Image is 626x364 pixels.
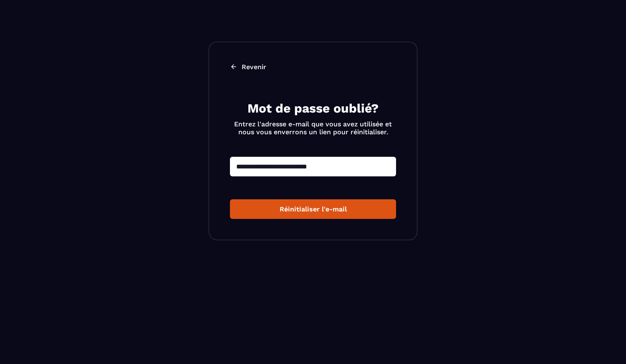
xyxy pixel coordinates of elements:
div: Réinitialiser l'e-mail [237,205,389,213]
a: Revenir [230,63,396,71]
p: Revenir [242,63,266,71]
h2: Mot de passe oublié? [230,100,396,117]
button: Réinitialiser l'e-mail [230,199,396,219]
p: Entrez l'adresse e-mail que vous avez utilisée et nous vous enverrons un lien pour réinitialiser. [230,120,396,136]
